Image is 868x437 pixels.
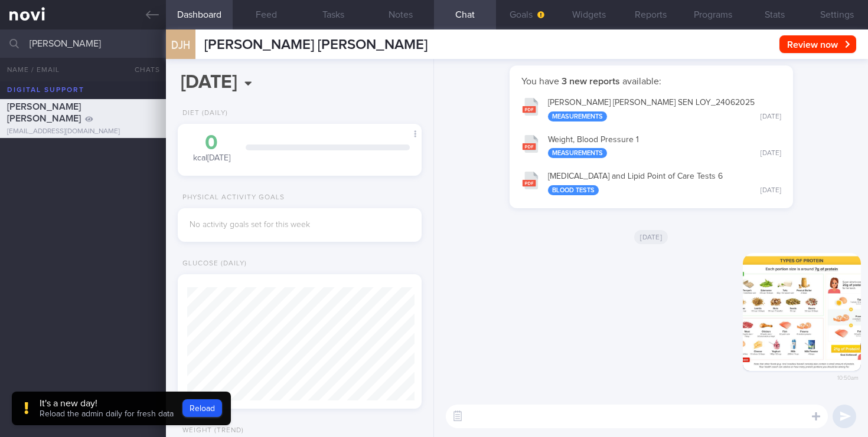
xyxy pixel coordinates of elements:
div: 0 [190,133,234,153]
div: kcal [DATE] [190,133,234,164]
button: Review now [779,35,856,53]
button: [PERSON_NAME] [PERSON_NAME] SEN LOY_24062025 Measurements [DATE] [515,90,787,127]
button: Chats [119,58,166,81]
button: [MEDICAL_DATA] and Lipid Point of Care Tests 6 Blood Tests [DATE] [515,164,787,201]
span: Reload the admin daily for fresh data [40,410,174,418]
button: Weight, Blood Pressure 1 Measurements [DATE] [515,127,787,165]
div: Weight, Blood Pressure 1 [548,135,781,159]
div: [MEDICAL_DATA] and Lipid Point of Care Tests 6 [548,172,781,195]
div: Measurements [548,111,607,121]
div: Physical Activity Goals [178,193,285,202]
div: [PERSON_NAME] [PERSON_NAME] SEN LOY_ 24062025 [548,98,781,121]
strong: 3 new reports [559,77,622,86]
span: [PERSON_NAME] [PERSON_NAME] [7,102,81,123]
div: [EMAIL_ADDRESS][DOMAIN_NAME] [7,127,159,136]
span: 10:50am [837,371,859,382]
div: No activity goals set for this week [190,220,410,231]
div: Measurements [548,148,607,158]
div: Diet (Daily) [178,109,228,118]
span: [PERSON_NAME] [PERSON_NAME] [204,38,428,52]
img: Photo by Sue-Anne [743,253,861,371]
button: Reload [182,399,222,417]
div: [DATE] [761,149,781,158]
div: It's a new day! [40,397,174,409]
div: Glucose (Daily) [178,259,247,268]
div: [DATE] [761,186,781,195]
div: DJH [163,22,198,68]
div: [DATE] [761,113,781,121]
span: [DATE] [634,230,668,244]
p: You have available: [521,75,781,87]
div: Blood Tests [548,185,599,195]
